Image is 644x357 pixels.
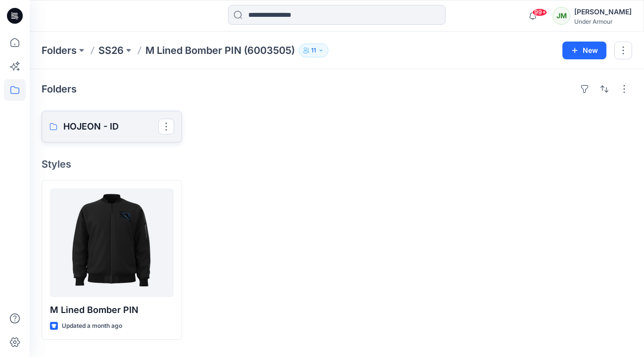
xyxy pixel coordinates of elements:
p: Updated a month ago [62,321,122,331]
p: 11 [311,45,316,56]
button: 11 [299,44,328,57]
a: SS26 [98,44,124,57]
a: M Lined Bomber PIN [50,188,174,297]
div: JM [552,7,570,25]
h4: Styles [42,158,632,170]
span: 99+ [532,8,547,16]
div: Under Armour [574,18,632,25]
a: HOJEON - ID [42,111,182,142]
button: New [562,42,606,59]
p: M Lined Bomber PIN (6003505) [145,44,295,57]
a: Folders [42,44,77,57]
p: HOJEON - ID [63,120,158,134]
h4: Folders [42,83,77,95]
p: M Lined Bomber PIN [50,303,174,317]
div: [PERSON_NAME] [574,6,632,18]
